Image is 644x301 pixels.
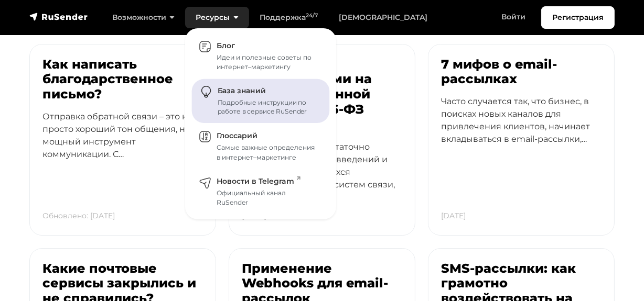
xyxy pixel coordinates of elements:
img: RuSender [29,12,88,22]
a: Ресурсы [185,7,249,28]
div: Подробные инструкции по работе в сервисе RuSender [218,98,317,117]
h3: 7 мифов о email-рассылках [441,57,602,87]
a: Регистрация [541,6,615,29]
p: Часто случается так, что бизнес, в поисках новых каналов для привлечения клиентов, начинает вклад... [441,95,602,164]
p: Обновлено: [DATE] [42,205,115,227]
sup: 24/7 [306,12,318,19]
a: Войти [491,6,536,28]
p: Отправка обратной связи – это не просто хороший тон общения, но и мощный инструмент коммуникации. С… [42,110,203,180]
a: 7 мифов о email-рассылках Часто случается так, что бизнес, в поисках новых каналов для привлечени... [428,44,615,236]
div: Идеи и полезные советы по интернет–маркетингу [217,53,318,72]
span: Глоссарий [217,131,257,140]
h3: Как написать благодарственное письмо? [42,57,203,102]
span: Новости в Telegram [217,176,300,186]
a: Возможности [102,7,185,28]
div: Официальный канал RuSender [217,188,318,208]
span: Блог [217,41,235,50]
a: [DEMOGRAPHIC_DATA] [328,7,438,28]
a: Блог Идеи и полезные советы по интернет–маркетингу [190,34,331,79]
a: Как написать благодарственное письмо? Отправка обратной связи – это не просто хороший тон общения... [29,44,216,236]
a: Глоссарий Самые важные определения в интернет–маркетинге [190,124,331,169]
p: [DATE] [441,205,466,227]
span: База знаний [218,86,266,96]
a: Новости в Telegram Официальный канал RuSender [190,169,331,214]
a: Поддержка24/7 [249,7,328,28]
a: База знаний Подробные инструкции по работе в сервисе RuSender [192,79,330,124]
div: Самые важные определения в интернет–маркетинге [217,143,318,162]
